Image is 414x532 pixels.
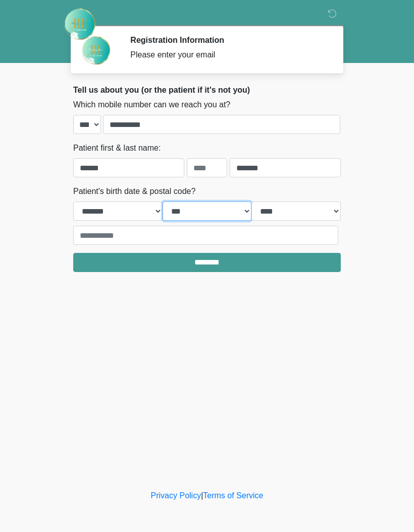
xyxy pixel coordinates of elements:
a: | [201,491,203,500]
img: Agent Avatar [81,35,111,65]
img: Rehydrate Aesthetics & Wellness Logo [63,8,96,41]
label: Patient's birth date & postal code? [73,185,195,197]
label: Patient first & last name: [73,142,161,154]
a: Privacy Policy [151,491,201,500]
div: Please enter your email [130,49,326,61]
a: Terms of Service [203,491,263,500]
label: Which mobile number can we reach you at? [73,99,230,111]
h2: Tell us about you (or the patient if it's not you) [73,85,341,95]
